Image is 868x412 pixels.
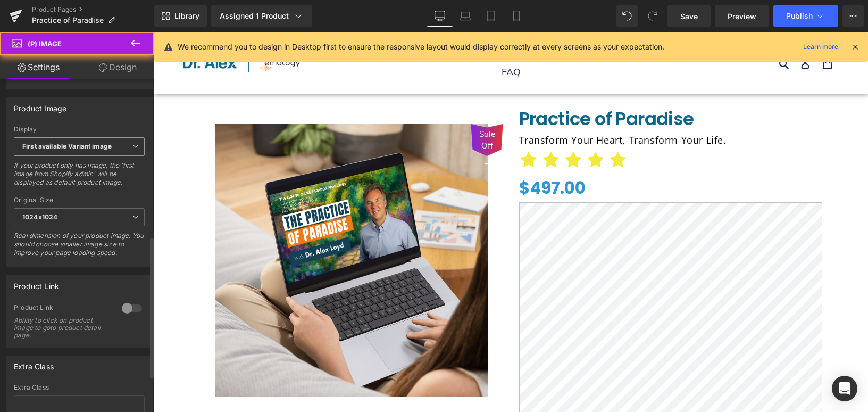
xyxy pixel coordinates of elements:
[311,16,334,29] span: Shop
[14,196,145,204] div: Original Size
[61,92,334,365] img: Practice of Paradise
[14,317,110,339] div: Ability to click on product image to goto product detail page.
[487,16,512,29] span: Login
[616,5,638,27] button: Undo
[323,96,344,120] span: Sale Off
[32,16,104,24] span: Practice of Paradise
[773,5,838,27] button: Publish
[384,13,479,31] a: Become A Member
[832,376,857,401] div: Open Intercom Messenger
[28,39,62,48] span: (P) Image
[14,98,66,113] div: Product Image
[178,41,664,53] p: We recommend you to design in Desktop first to ensure the responsive layout would display correct...
[389,16,474,29] span: Become A Member
[427,5,453,27] a: Desktop
[14,356,54,371] div: Extra Class
[365,144,432,169] span: $497.00
[728,11,756,22] span: Preview
[786,12,813,20] span: Publish
[14,276,59,291] div: Product Link
[715,5,769,27] a: Preview
[14,232,145,264] div: Real dimension of your product image. You should choose smaller image size to improve your page l...
[351,13,381,31] a: Blog
[14,384,145,391] div: Extra Class
[203,16,229,29] span: About
[154,5,207,27] a: New Library
[799,40,842,53] a: Learn more
[237,13,303,31] a: Testimonials
[365,76,540,98] span: Practice of Paradise
[365,100,669,117] h1: Transform your heart, transform your life.
[197,13,235,31] a: About
[453,5,478,27] a: Laptop
[348,34,367,46] span: FAQ
[478,5,504,27] a: Tablet
[174,11,199,21] span: Library
[343,31,372,48] a: FAQ
[32,5,154,14] a: Product Pages
[14,126,145,133] div: Display
[14,303,111,315] div: Product Link
[243,16,298,29] span: Testimonials
[22,142,112,150] b: First available Variant image
[356,16,376,29] span: Blog
[482,13,517,31] a: Login
[29,22,146,40] img: favicon
[842,5,864,27] button: More
[504,5,529,27] a: Mobile
[79,55,156,79] a: Design
[306,13,348,31] button: Shop
[642,5,663,27] button: Redo
[680,11,698,22] span: Save
[22,213,57,221] b: 1024x1024
[220,11,304,21] div: Assigned 1 Product
[14,161,145,194] div: If your product only has image, the 'first image from Shopify admin' will be displayed as default...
